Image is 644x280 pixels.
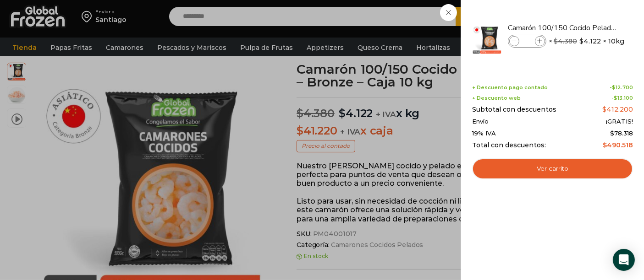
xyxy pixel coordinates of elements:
[472,158,633,179] a: Ver carrito
[472,141,546,149] span: Total con descuentos:
[614,95,633,101] bdi: 13.100
[614,95,617,101] span: $
[554,37,558,45] span: $
[472,85,548,91] span: + Descuento pago contado
[472,130,496,137] span: 19% IVA
[554,37,577,45] bdi: 4.380
[610,129,633,137] span: 78.318
[472,118,489,125] span: Envío
[579,37,583,46] span: $
[602,105,606,113] span: $
[612,84,633,91] bdi: 12.700
[520,36,534,46] input: Product quantity
[602,105,633,113] bdi: 412.200
[508,23,617,33] a: Camarón 100/150 Cocido Pelado - Bronze - Caja 10 kg
[610,129,614,137] span: $
[549,35,624,48] span: × × 10kg
[612,84,616,91] span: $
[610,85,633,91] span: -
[472,95,521,101] span: + Descuento web
[579,37,601,46] bdi: 4.122
[611,95,633,101] span: -
[613,249,635,271] div: Open Intercom Messenger
[603,141,633,149] bdi: 490.518
[606,118,633,125] span: ¡GRATIS!
[603,141,607,149] span: $
[472,106,556,113] span: Subtotal con descuentos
